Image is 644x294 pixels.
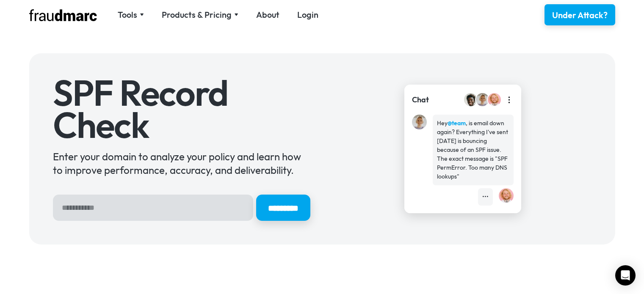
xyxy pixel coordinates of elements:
[482,192,489,201] div: •••
[412,94,429,105] div: Chat
[53,150,310,177] div: Enter your domain to analyze your policy and learn how to improve performance, accuracy, and deli...
[162,9,232,21] div: Products & Pricing
[448,119,466,127] strong: @team
[162,9,238,21] div: Products & Pricing
[118,9,137,21] div: Tools
[297,9,318,21] a: Login
[615,265,636,286] div: Open Intercom Messenger
[256,9,279,21] a: About
[118,9,144,21] div: Tools
[53,195,310,221] form: Hero Sign Up Form
[53,77,310,141] h1: SPF Record Check
[552,9,608,21] div: Under Attack?
[437,119,509,181] div: Hey , is email down again? Everything I've sent [DATE] is bouncing because of an SPF issue. The e...
[544,4,615,25] a: Under Attack?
